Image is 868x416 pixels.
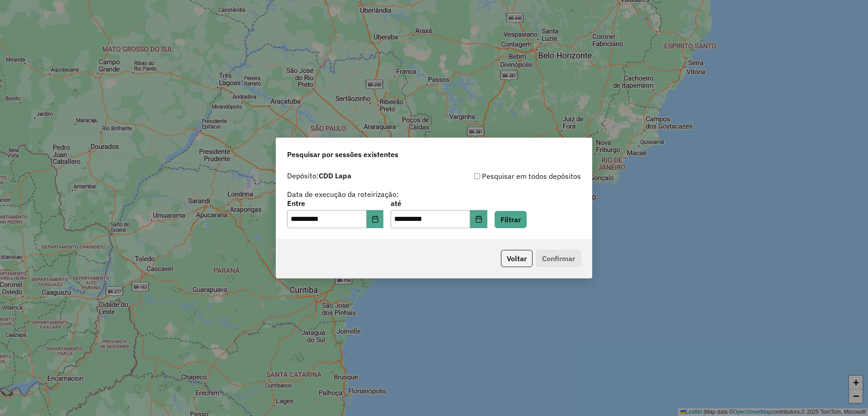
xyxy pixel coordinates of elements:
label: Entre [287,198,383,209]
button: Voltar [501,250,533,267]
button: Choose Date [367,210,384,228]
button: Filtrar [495,211,527,228]
strong: CDD Lapa [319,171,351,180]
label: Data de execução da roteirização: [287,189,399,200]
button: Choose Date [470,210,487,228]
label: até [391,198,487,209]
label: Depósito: [287,170,351,181]
span: Pesquisar por sessões existentes [287,149,398,160]
div: Pesquisar em todos depósitos [434,171,581,182]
